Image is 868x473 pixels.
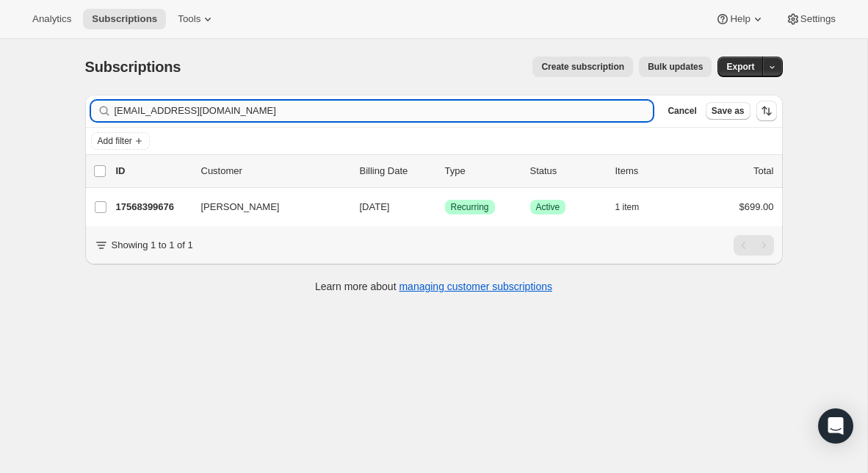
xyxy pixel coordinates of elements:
[639,57,712,77] button: Bulk updates
[706,9,773,29] button: Help
[399,281,552,292] a: managing customer subscriptions
[726,61,754,73] span: Export
[112,238,193,253] p: Showing 1 to 1 of 1
[192,195,339,219] button: [PERSON_NAME]
[730,13,750,25] span: Help
[91,132,150,150] button: Add filter
[85,59,181,75] span: Subscriptions
[360,164,433,178] p: Billing Date
[98,135,132,147] span: Add filter
[648,61,703,73] span: Bulk updates
[615,201,640,213] span: 1 item
[315,279,552,294] p: Learn more about
[739,201,774,212] span: $699.00
[116,164,774,178] div: IDCustomerBilling DateTypeStatusItemsTotal
[116,164,189,178] p: ID
[116,197,774,217] div: 17568399676[PERSON_NAME][DATE]SuccessRecurringSuccessActive1 item$699.00
[662,102,702,120] button: Cancel
[83,9,166,29] button: Subscriptions
[818,408,853,444] div: Open Intercom Messenger
[169,9,224,29] button: Tools
[753,164,773,178] p: Total
[532,57,633,77] button: Create subscription
[615,197,656,217] button: 1 item
[23,9,80,29] button: Analytics
[451,201,489,213] span: Recurring
[115,101,654,121] input: Filter subscribers
[530,164,604,178] p: Status
[360,201,390,212] span: [DATE]
[178,13,200,25] span: Tools
[615,164,689,178] div: Items
[734,235,774,256] nav: Pagination
[706,102,751,120] button: Save as
[717,57,763,77] button: Export
[712,105,745,117] span: Save as
[201,164,348,178] p: Customer
[92,13,157,25] span: Subscriptions
[800,13,836,25] span: Settings
[756,101,777,121] button: Sort the results
[536,201,560,213] span: Active
[116,200,189,214] p: 17568399676
[541,61,624,73] span: Create subscription
[201,200,280,214] span: [PERSON_NAME]
[445,164,518,178] div: Type
[32,13,71,25] span: Analytics
[668,105,696,117] span: Cancel
[777,9,845,29] button: Settings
